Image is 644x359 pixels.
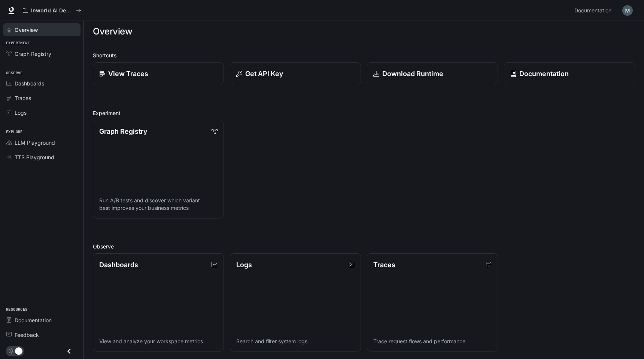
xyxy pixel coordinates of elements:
[99,126,147,136] p: Graph Registry
[99,197,218,212] p: Run A/B tests and discover which variant best improves your business metrics
[230,62,361,85] button: Get API Key
[622,5,633,16] img: User avatar
[236,260,252,270] p: Logs
[504,62,635,85] a: Documentation
[367,62,498,85] a: Download Runtime
[367,253,498,352] a: TracesTrace request flows and performance
[15,139,55,147] span: LLM Playground
[245,69,283,79] p: Get API Key
[15,347,22,355] span: Dark mode toggle
[15,79,44,87] span: Dashboards
[373,338,492,345] p: Trace request flows and performance
[3,136,80,149] a: LLM Playground
[3,91,80,105] a: Traces
[93,242,635,250] h2: Observe
[15,331,39,339] span: Feedback
[31,7,73,14] p: Inworld AI Demos
[3,77,80,90] a: Dashboards
[571,3,617,18] a: Documentation
[93,62,224,85] a: View Traces
[230,253,361,352] a: LogsSearch and filter system logs
[382,69,443,79] p: Download Runtime
[99,338,218,345] p: View and analyze your workspace metrics
[519,69,569,79] p: Documentation
[574,6,611,15] span: Documentation
[15,94,31,102] span: Traces
[93,253,224,352] a: DashboardsView and analyze your workspace metrics
[3,47,80,60] a: Graph Registry
[15,26,38,34] span: Overview
[15,50,51,58] span: Graph Registry
[15,316,52,324] span: Documentation
[93,120,224,218] a: Graph RegistryRun A/B tests and discover which variant best improves your business metrics
[3,328,80,341] a: Feedback
[15,109,27,117] span: Logs
[15,153,54,161] span: TTS Playground
[99,260,138,270] p: Dashboards
[3,314,80,327] a: Documentation
[93,24,132,39] h1: Overview
[3,106,80,119] a: Logs
[3,151,80,164] a: TTS Playground
[236,338,355,345] p: Search and filter system logs
[373,260,395,270] p: Traces
[61,344,78,359] button: Close drawer
[93,51,635,59] h2: Shortcuts
[108,69,148,79] p: View Traces
[19,3,85,18] button: All workspaces
[93,109,635,117] h2: Experiment
[3,23,80,36] a: Overview
[620,3,635,18] button: User avatar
